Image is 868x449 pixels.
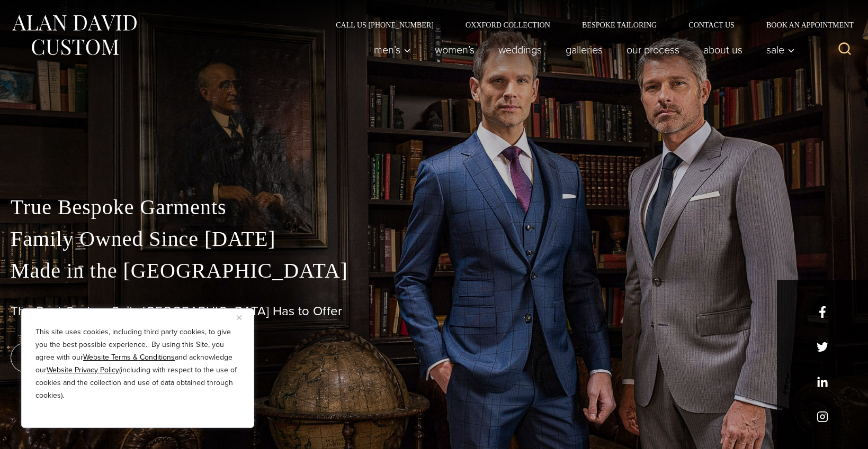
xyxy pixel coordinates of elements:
[47,364,119,375] a: Website Privacy Policy
[554,39,615,60] a: Galleries
[11,343,159,372] a: book an appointment
[750,21,857,29] a: Book an Appointment
[832,37,857,62] button: View Search Form
[766,44,795,55] span: Sale
[615,39,692,60] a: Our Process
[487,39,554,60] a: weddings
[423,39,487,60] a: Women’s
[374,44,411,55] span: Men’s
[566,21,673,29] a: Bespoke Tailoring
[237,311,249,324] button: Close
[83,352,175,363] a: Website Terms & Conditions
[35,326,240,402] p: This site uses cookies, including third party cookies, to give you the best possible experience. ...
[670,146,868,449] iframe: Find more information here
[692,39,755,60] a: About Us
[320,21,857,29] nav: Secondary Navigation
[11,304,857,319] h1: The Best Custom Suits [GEOGRAPHIC_DATA] Has to Offer
[362,39,801,60] nav: Primary Navigation
[450,21,566,29] a: Oxxford Collection
[320,21,450,29] a: Call Us [PHONE_NUMBER]
[237,315,241,320] img: Close
[11,12,138,59] img: Alan David Custom
[673,21,750,29] a: Contact Us
[11,191,857,287] p: True Bespoke Garments Family Owned Since [DATE] Made in the [GEOGRAPHIC_DATA]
